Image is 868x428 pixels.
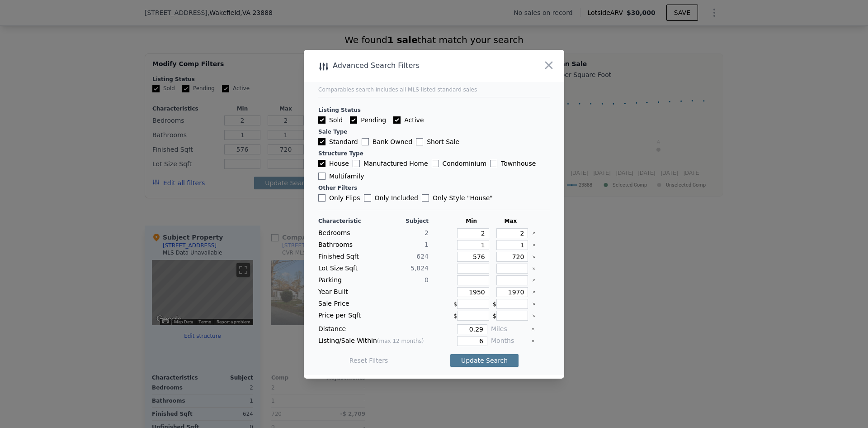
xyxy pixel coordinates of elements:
[318,217,372,225] div: Characteristic
[318,150,550,157] div: Structure Type
[318,287,372,297] div: Year Built
[318,128,550,135] div: Sale Type
[432,159,486,168] label: Condominium
[531,327,535,331] button: Clear
[318,86,550,93] div: Comparables search includes all MLS-listed standard sales
[318,311,372,321] div: Price per Sqft
[532,243,536,247] button: Clear
[318,324,429,334] div: Distance
[318,115,343,125] label: Sold
[364,193,418,202] label: Only Included
[318,137,358,146] label: Standard
[318,106,550,114] div: Listing Status
[349,356,388,365] button: Reset
[532,290,536,294] button: Clear
[425,229,429,236] span: 2
[318,116,325,124] input: Sold
[393,116,401,124] input: Active
[491,336,528,346] div: Months
[318,252,372,262] div: Finished Sqft
[532,302,536,306] button: Clear
[377,338,424,344] span: (max 12 months)
[375,217,429,225] div: Subject
[318,240,372,250] div: Bathrooms
[318,228,372,238] div: Bedrooms
[532,267,536,270] button: Clear
[532,314,536,317] button: Clear
[353,160,360,167] input: Manufactured Home
[410,264,429,272] span: 5,824
[318,275,372,285] div: Parking
[450,354,519,367] button: Update Search
[493,311,528,321] div: $
[453,217,489,225] div: Min
[318,299,372,309] div: Sale Price
[318,173,325,180] input: Multifamily
[422,193,493,202] label: Only Style " House "
[453,311,489,321] div: $
[425,241,429,248] span: 1
[425,276,429,284] span: 0
[493,299,528,309] div: $
[350,116,357,124] input: Pending
[490,159,536,168] label: Townhouse
[318,159,349,168] label: House
[362,138,369,145] input: Bank Owned
[318,336,429,346] div: Listing/Sale Within
[532,255,536,259] button: Clear
[364,194,371,202] input: Only Included
[318,138,325,145] input: Standard
[453,299,489,309] div: $
[416,137,459,146] label: Short Sale
[318,193,360,202] label: Only Flips
[490,160,497,167] input: Townhouse
[362,137,412,146] label: Bank Owned
[350,115,386,125] label: Pending
[416,253,429,260] span: 624
[416,138,423,145] input: Short Sale
[393,115,424,125] label: Active
[493,217,528,225] div: Max
[532,231,536,235] button: Clear
[318,160,325,167] input: House
[318,194,325,202] input: Only Flips
[422,194,429,202] input: Only Style "House"
[531,339,535,343] button: Clear
[304,59,512,72] div: Advanced Search Filters
[432,160,439,167] input: Condominium
[318,184,550,192] div: Other Filters
[318,264,372,274] div: Lot Size Sqft
[353,159,428,168] label: Manufactured Home
[491,324,528,334] div: Miles
[318,172,364,181] label: Multifamily
[532,279,536,282] button: Clear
